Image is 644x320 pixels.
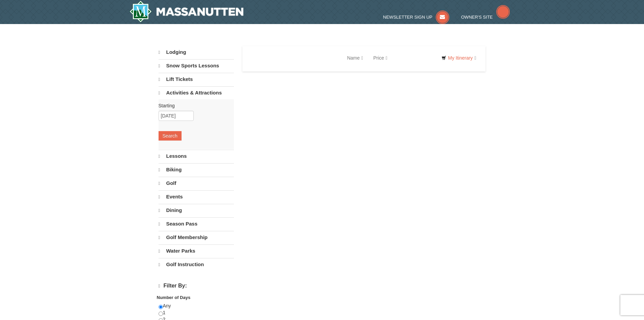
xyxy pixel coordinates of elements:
[159,102,229,109] label: Starting
[159,73,234,86] a: Lift Tickets
[383,15,432,20] span: Newsletter Sign Up
[159,258,234,271] a: Golf Instruction
[342,51,368,65] a: Name
[159,46,234,59] a: Lodging
[159,217,234,230] a: Season Pass
[159,283,234,289] h4: Filter By:
[129,1,244,22] img: Massanutten Resort Logo
[159,131,182,141] button: Search
[159,86,234,99] a: Activities & Attractions
[461,15,510,20] a: Owner's Site
[461,15,493,20] span: Owner's Site
[159,163,234,176] a: Biking
[159,150,234,163] a: Lessons
[368,51,392,65] a: Price
[159,177,234,190] a: Golf
[159,231,234,244] a: Golf Membership
[157,295,191,300] strong: Number of Days
[437,53,480,63] a: My Itinerary
[383,15,449,20] a: Newsletter Sign Up
[129,1,244,22] a: Massanutten Resort
[159,204,234,217] a: Dining
[159,190,234,203] a: Events
[159,244,234,257] a: Water Parks
[159,59,234,72] a: Snow Sports Lessons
